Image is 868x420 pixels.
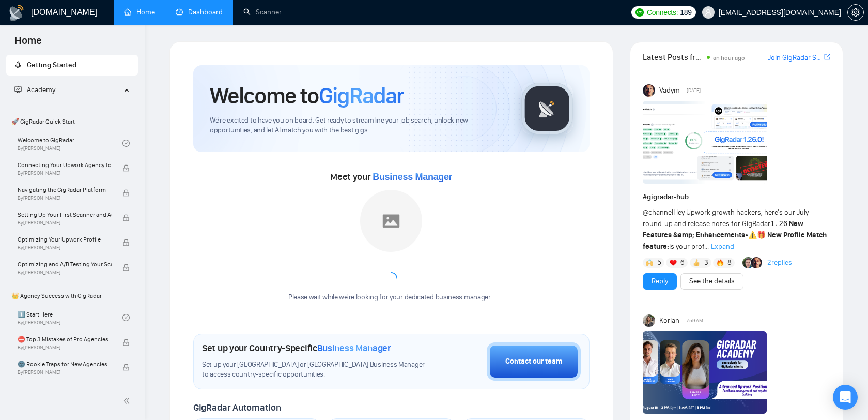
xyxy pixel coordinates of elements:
[122,239,130,246] span: lock
[705,9,712,16] span: user
[693,259,700,266] img: 👍
[742,257,754,268] img: Alex B
[767,258,792,268] a: 2replies
[659,315,679,326] span: Korlan
[18,160,112,170] span: Connecting Your Upwork Agency to GigRadar
[18,220,112,226] span: By [PERSON_NAME]
[14,61,22,68] span: rocket
[833,385,858,410] div: Open Intercom Messenger
[122,364,130,371] span: lock
[123,396,133,406] span: double-left
[824,53,830,61] span: export
[122,314,130,321] span: check-circle
[643,208,827,251] span: Hey Upwork growth hackers, here's our July round-up and release notes for GigRadar • is your prof...
[636,8,644,17] img: upwork-logo.png
[202,342,391,354] h1: Set up your Country-Specific
[824,52,830,62] a: export
[317,342,391,354] span: Business Manager
[643,191,830,203] h1: # gigradar-hub
[643,273,677,290] button: Reply
[18,209,112,220] span: Setting Up Your First Scanner and Auto-Bidder
[282,293,501,303] div: Please wait while we're looking for your dedicated business manager...
[717,259,724,266] img: 🔥
[643,208,673,217] span: @channel
[711,242,734,251] span: Expand
[7,111,137,132] span: 🚀 GigRadar Quick Start
[14,85,55,94] span: Academy
[176,8,223,17] a: dashboardDashboard
[202,360,429,380] span: Set up your [GEOGRAPHIC_DATA] or [GEOGRAPHIC_DATA] Business Manager to access country-specific op...
[770,220,788,228] code: 1.26
[18,306,122,329] a: 1️⃣ Start HereBy[PERSON_NAME]
[847,4,864,21] button: setting
[18,344,112,351] span: By [PERSON_NAME]
[122,164,130,172] span: lock
[686,316,703,325] span: 7:59 AM
[643,84,655,97] img: Vadym
[657,258,661,268] span: 5
[680,273,743,290] button: See the details
[848,8,863,17] span: setting
[122,339,130,346] span: lock
[521,83,573,134] img: gigradar-logo.png
[847,8,864,17] a: setting
[8,5,25,21] img: logo
[384,272,398,285] span: loading
[6,55,138,76] li: Getting Started
[360,190,422,252] img: placeholder.png
[689,276,735,287] a: See the details
[680,7,691,18] span: 189
[727,258,732,268] span: 8
[643,331,767,414] img: F09ASNL5WRY-GR%20Academy%20-%20Tamara%20Levit.png
[670,259,677,266] img: ❤️
[643,101,767,184] img: F09AC4U7ATU-image.png
[18,269,112,276] span: By [PERSON_NAME]
[18,334,112,344] span: ⛔ Top 3 Mistakes of Pro Agencies
[122,264,130,271] span: lock
[193,402,281,413] span: GigRadar Automation
[643,314,655,327] img: Korlan
[122,214,130,221] span: lock
[27,61,76,69] span: Getting Started
[18,245,112,251] span: By [PERSON_NAME]
[748,231,757,239] span: ⚠️
[373,172,452,182] span: Business Manager
[659,85,680,96] span: Vadym
[18,195,112,201] span: By [PERSON_NAME]
[505,356,562,367] div: Contact our team
[18,259,112,269] span: Optimizing and A/B Testing Your Scanner for Better Results
[210,116,505,136] span: We're excited to have you on board. Get ready to streamline your job search, unlock new opportuni...
[18,132,122,155] a: Welcome to GigRadarBy[PERSON_NAME]
[319,82,404,110] span: GigRadar
[210,82,404,110] h1: Welcome to
[487,342,581,381] button: Contact our team
[7,286,137,306] span: 👑 Agency Success with GigRadar
[647,7,678,18] span: Connects:
[757,231,766,239] span: 🎁
[18,185,112,195] span: Navigating the GigRadar Platform
[768,52,822,64] a: Join GigRadar Slack Community
[646,259,653,266] img: 🙌
[243,8,282,17] a: searchScanner
[27,85,55,94] span: Academy
[124,8,155,17] a: homeHome
[18,234,112,245] span: Optimizing Your Upwork Profile
[652,276,668,287] a: Reply
[18,359,112,369] span: 🌚 Rookie Traps for New Agencies
[687,86,701,95] span: [DATE]
[704,258,708,268] span: 3
[643,51,704,64] span: Latest Posts from the GigRadar Community
[14,86,22,93] span: fund-projection-screen
[18,170,112,176] span: By [PERSON_NAME]
[122,140,130,147] span: check-circle
[122,189,130,197] span: lock
[18,369,112,376] span: By [PERSON_NAME]
[6,33,50,55] span: Home
[330,171,452,183] span: Meet your
[680,258,685,268] span: 6
[713,54,745,62] span: an hour ago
